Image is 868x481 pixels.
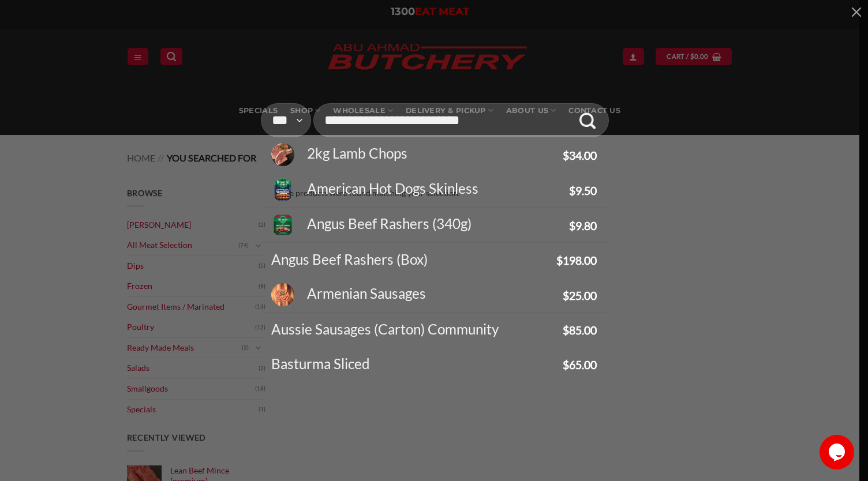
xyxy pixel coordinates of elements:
[563,358,597,371] bdi: 65.00
[563,324,569,337] span: $
[271,143,294,166] img: Lamb-forequarter-Chops-abu-ahmad-butchery-punchbowl-280x280.jpg
[271,249,553,271] div: Angus Beef Rashers (Box)
[271,353,560,375] div: Basturma Sliced
[271,178,294,201] img: 09346587009991_C1N1-280x280.png
[569,184,575,197] span: $
[569,219,575,232] span: $
[563,289,569,302] span: $
[563,289,597,302] bdi: 25.00
[556,254,563,267] span: $
[271,283,294,306] img: Armenian-Sausages-280x280.jpg
[563,358,569,371] span: $
[300,213,566,235] div: Angus Beef Rashers (340g)
[571,103,605,137] button: Submit
[820,435,856,469] iframe: chat widget
[271,318,560,341] div: Aussie Sausages (Carton) Community
[271,213,294,236] img: 09346587073640_C1N1-280x280.png
[569,219,597,232] bdi: 9.80
[300,283,560,305] div: Armenian Sausages
[300,178,566,200] div: American Hot Dogs Skinless
[569,184,597,197] bdi: 9.50
[563,149,569,162] span: $
[300,142,560,165] div: 2kg Lamb Chops
[563,324,597,337] bdi: 85.00
[563,149,597,162] bdi: 34.00
[556,254,597,267] bdi: 198.00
